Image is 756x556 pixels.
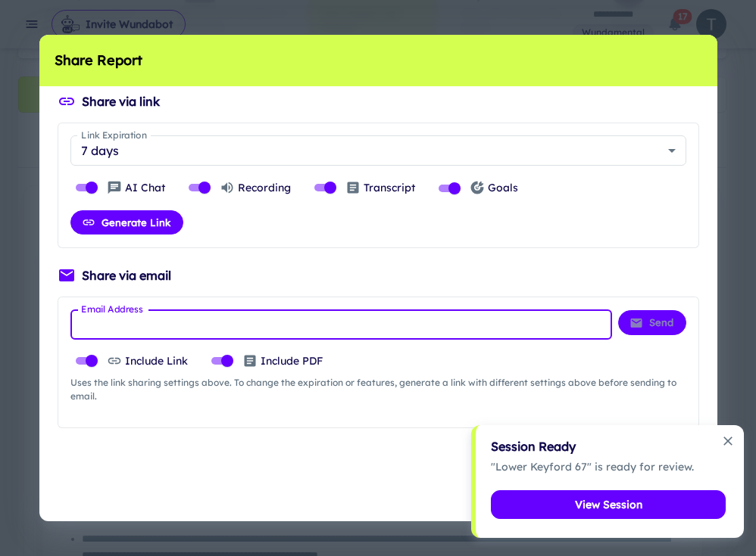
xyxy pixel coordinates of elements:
[717,430,739,452] button: Dismiss notification
[81,129,147,141] label: Link Expiration
[82,92,160,110] h6: Share via link
[261,353,323,369] p: Include PDF
[70,210,183,235] button: Generate Link
[70,135,686,166] div: 7 days
[491,437,726,455] h6: Session Ready
[81,303,143,315] label: Email Address
[491,458,726,475] p: "Lower Keyford 67" is ready for review.
[364,179,415,196] p: Transcript
[39,35,717,86] h2: Share Report
[70,376,686,403] span: Uses the link sharing settings above. To change the expiration or features, generate a link with ...
[491,490,726,519] button: View Session
[125,353,188,369] p: Include Link
[238,179,291,196] p: Recording
[488,179,518,196] p: Goals
[82,266,171,284] h6: Share via email
[125,179,165,196] p: AI Chat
